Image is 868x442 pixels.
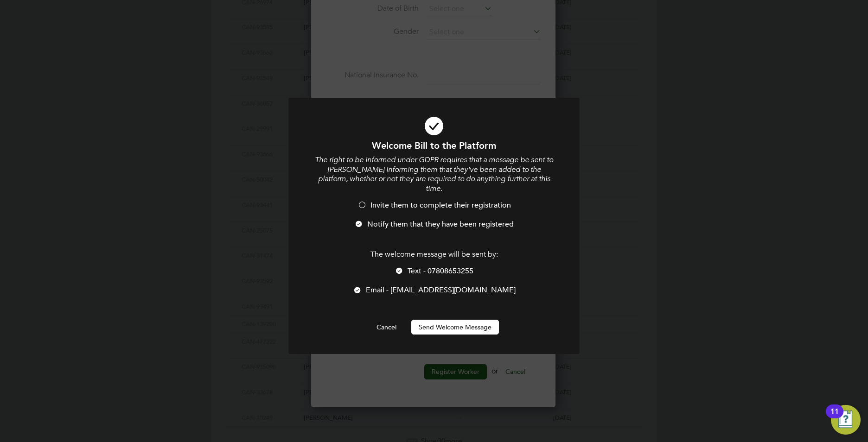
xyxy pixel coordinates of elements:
span: Invite them to complete their registration [370,201,511,210]
button: Open Resource Center, 11 new notifications [831,405,861,435]
span: Notify them that they have been registered [367,220,514,229]
span: Text - 07808653255 [408,266,473,276]
h1: Welcome Bill to the Platform [313,139,555,152]
button: Cancel [369,320,404,335]
i: The right to be informed under GDPR requires that a message be sent to [PERSON_NAME] informing th... [315,155,553,193]
div: 11 [830,411,839,423]
p: The welcome message will be sent by: [313,250,555,259]
span: Email - [EMAIL_ADDRESS][DOMAIN_NAME] [366,285,516,295]
button: Send Welcome Message [411,320,499,335]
